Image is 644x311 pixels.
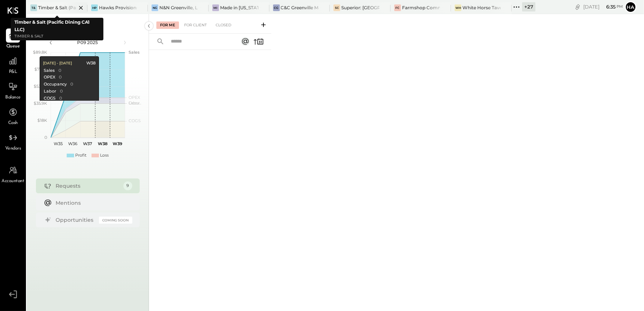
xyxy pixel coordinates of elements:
[43,61,72,66] div: [DATE] - [DATE]
[56,39,119,46] div: P09 2025
[574,3,581,11] div: copy link
[333,4,340,11] div: SC
[8,120,18,127] span: Cash
[68,141,77,146] text: W36
[44,74,55,80] div: OPEX
[0,29,26,50] a: Queue
[34,101,47,106] text: $35.9K
[113,141,122,146] text: W39
[129,100,141,106] text: Occu...
[156,21,179,29] div: For Me
[54,141,63,146] text: W35
[0,131,26,152] a: Vendors
[522,2,535,11] div: + 27
[180,21,210,29] div: For Client
[34,67,47,72] text: $71.8K
[60,88,63,94] div: 0
[0,54,26,76] a: P&L
[220,4,258,11] div: Made in [US_STATE] Pizza [GEOGRAPHIC_DATA]
[56,199,129,207] div: Mentions
[583,3,623,10] div: [DATE]
[129,95,140,100] text: OPEX
[44,81,67,87] div: Occupancy
[99,4,137,11] div: Hawks Provisions & Public House
[5,146,21,152] span: Vendors
[394,4,401,11] div: FC
[86,60,96,66] div: W38
[14,19,90,32] b: Timber & Salt (Pacific Dining CA1 LLC)
[44,68,55,74] div: Sales
[2,178,24,185] span: Accountant
[152,4,158,11] div: NG
[123,181,132,190] div: 9
[44,88,56,94] div: Labor
[59,74,62,80] div: 0
[98,141,107,146] text: W38
[0,163,26,185] a: Accountant
[59,68,61,74] div: 0
[99,217,132,224] div: Coming Soon
[37,118,47,123] text: $18K
[5,94,21,101] span: Balance
[91,4,98,11] div: HP
[455,4,461,11] div: WH
[30,4,37,11] div: T&
[70,81,73,87] div: 0
[38,4,76,11] div: Timber & Salt (Pacific Dining CA1 LLC)
[273,4,280,11] div: CG
[0,105,26,127] a: Cash
[462,4,501,11] div: White Horse Tavern
[281,4,319,11] div: C&C Greenville Main, LLC
[56,216,95,224] div: Opportunities
[129,50,140,55] text: Sales
[212,21,235,29] div: Closed
[44,135,47,140] text: 0
[9,69,17,76] span: P&L
[59,96,62,101] div: 0
[34,84,47,89] text: $53.9K
[83,141,92,146] text: W37
[0,80,26,101] a: Balance
[44,96,56,101] div: COGS
[33,50,47,55] text: $89.8K
[75,153,86,158] div: Profit
[212,4,219,11] div: Mi
[14,33,100,40] p: Timber & Salt
[56,182,120,190] div: Requests
[129,118,141,123] text: COGS
[159,4,197,11] div: N&N Greenville, LLC
[100,153,109,158] div: Loss
[402,4,440,11] div: Farmshop Commissary
[625,1,637,13] button: Ha
[341,4,379,11] div: Superior: [GEOGRAPHIC_DATA]
[6,43,20,50] span: Queue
